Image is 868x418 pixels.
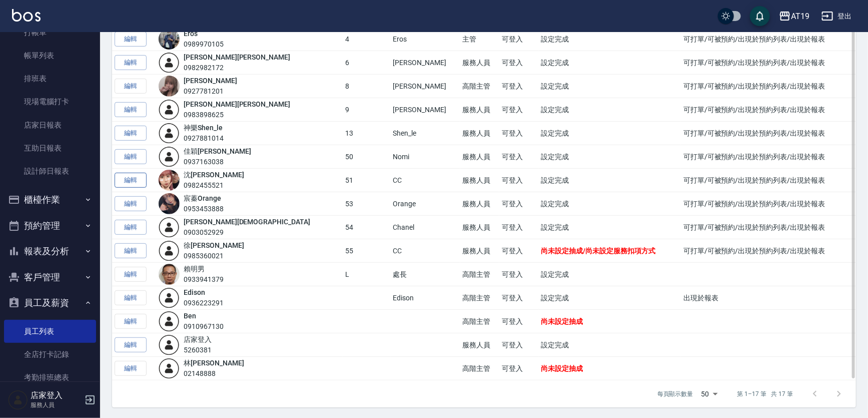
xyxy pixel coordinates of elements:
td: 處長 [391,263,460,286]
td: 設定完成 [539,192,681,216]
td: 服務人員 [460,122,500,145]
img: user-login-man-human-body-mobile-person-512.png [159,146,180,167]
a: 編輯 [115,126,147,141]
div: 0989970105 [184,39,224,50]
a: 神樂Shen_le [184,124,223,132]
td: 設定完成 [539,333,681,357]
button: AT19 [775,6,813,27]
td: 可登入 [499,239,539,263]
div: 0983898625 [184,110,290,120]
a: 互助日報表 [4,137,96,160]
span: 尚未設定抽成/尚未設定服務扣項方式 [541,247,655,255]
td: 可登入 [499,357,539,380]
div: 0937163038 [184,157,251,167]
img: user-login-man-human-body-mobile-person-512.png [159,334,180,355]
td: Edison [391,286,460,310]
div: 0927781201 [184,86,237,97]
td: 可登入 [499,122,539,145]
td: Orange [391,192,460,216]
div: 02148888 [184,368,244,379]
td: 服務人員 [460,333,500,357]
div: 50 [697,380,721,407]
td: 13 [343,122,390,145]
td: 可登入 [499,75,539,98]
td: 可打單/可被預約/出現於預約列表/出現於報表 [681,75,856,98]
td: 可打單/可被預約/出現於預約列表/出現於報表 [681,145,856,169]
td: 高階主管 [460,75,500,98]
div: 0927881014 [184,133,224,144]
img: user-login-man-human-body-mobile-person-512.png [159,123,180,144]
td: 可登入 [499,263,539,286]
a: 編輯 [115,196,147,212]
td: 可打單/可被預約/出現於預約列表/出現於報表 [681,28,856,51]
a: 佳穎[PERSON_NAME] [184,147,251,155]
td: 可打單/可被預約/出現於預約列表/出現於報表 [681,239,856,263]
td: 可登入 [499,51,539,75]
td: 設定完成 [539,51,681,75]
a: 現場電腦打卡 [4,90,96,113]
a: 店家日報表 [4,114,96,137]
td: 54 [343,216,390,239]
a: 宸蓁Orange [184,194,221,202]
a: 林[PERSON_NAME] [184,359,244,367]
img: user-login-man-human-body-mobile-person-512.png [159,287,180,308]
td: 9 [343,98,390,122]
td: 可登入 [499,310,539,333]
td: 可打單/可被預約/出現於預約列表/出現於報表 [681,169,856,192]
td: 設定完成 [539,122,681,145]
button: 櫃檯作業 [4,187,96,213]
td: 服務人員 [460,239,500,263]
td: Shen_le [391,122,460,145]
td: 可登入 [499,192,539,216]
p: 每頁顯示數量 [657,389,693,398]
td: 可打單/可被預約/出現於預約列表/出現於報表 [681,51,856,75]
a: 排班表 [4,67,96,90]
td: 4 [343,28,390,51]
a: [PERSON_NAME] [184,77,237,85]
td: 服務人員 [460,216,500,239]
a: 編輯 [115,173,147,188]
a: 編輯 [115,337,147,353]
div: 0953453888 [184,204,224,214]
td: 8 [343,75,390,98]
a: 編輯 [115,243,147,259]
td: Eros [391,28,460,51]
td: 設定完成 [539,75,681,98]
div: AT19 [791,10,809,23]
span: 尚未設定抽成 [541,317,583,325]
img: Person [8,390,28,410]
td: 主管 [460,28,500,51]
td: 可打單/可被預約/出現於預約列表/出現於報表 [681,98,856,122]
p: 第 1–17 筆 共 17 筆 [737,389,793,398]
img: user-login-man-human-body-mobile-person-512.png [159,240,180,261]
img: avatar.jpeg [159,170,180,191]
td: 可登入 [499,286,539,310]
img: user-login-man-human-body-mobile-person-512.png [159,99,180,120]
h5: 店家登入 [31,390,82,400]
td: Chanel [391,216,460,239]
div: 0982982172 [184,63,290,73]
td: 可登入 [499,216,539,239]
td: [PERSON_NAME] [391,51,460,75]
td: 設定完成 [539,169,681,192]
td: 可登入 [499,145,539,169]
button: 客戶管理 [4,264,96,290]
img: user-login-man-human-body-mobile-person-512.png [159,217,180,238]
span: 尚未設定抽成 [541,364,583,372]
td: 可登入 [499,28,539,51]
td: CC [391,169,460,192]
a: [PERSON_NAME][PERSON_NAME] [184,53,290,61]
a: 徐[PERSON_NAME] [184,241,244,249]
div: 0910967130 [184,321,224,332]
div: 0933941379 [184,274,224,285]
a: 全店打卡記錄 [4,343,96,366]
td: 設定完成 [539,263,681,286]
td: [PERSON_NAME] [391,75,460,98]
td: 設定完成 [539,98,681,122]
td: 6 [343,51,390,75]
td: [PERSON_NAME] [391,98,460,122]
img: avatar.jpeg [159,264,180,285]
td: 設定完成 [539,286,681,310]
td: 高階主管 [460,263,500,286]
div: 0936223291 [184,298,224,308]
